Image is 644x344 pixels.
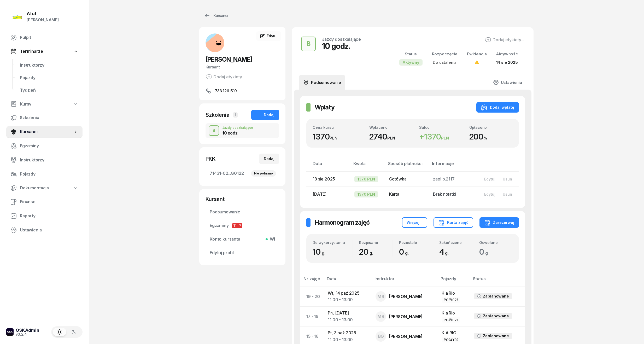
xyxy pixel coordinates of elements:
a: Pulpit [6,31,83,44]
span: Brak notatki [433,191,456,197]
div: Dodaj [256,112,274,118]
span: MR [377,294,384,299]
div: 1370 [313,132,363,142]
a: Finanse [6,196,83,208]
div: Wpłacono [369,125,413,130]
div: Atut [27,11,59,16]
div: Więcej... [407,219,423,226]
span: Podsumowanie [210,209,275,215]
span: 733 126 519 [215,88,237,94]
small: g. [445,250,449,256]
th: Instruktor [371,275,437,287]
div: Dodaj [264,156,274,162]
td: 19 - 20 [300,287,324,306]
a: Pojazdy [16,72,83,84]
button: Więcej... [402,217,427,228]
a: Podsumowanie [299,75,345,90]
span: Ustawienia [20,227,78,234]
div: Kursant [206,64,279,71]
button: Dodaj etykiety... [206,74,245,80]
div: Zarezerwuj [484,219,514,226]
span: zapł p.2117 [433,176,454,182]
div: Karta zajęć [438,219,469,226]
small: g. [370,250,373,256]
span: 0 [479,247,491,256]
div: PO4VC27 [444,318,458,322]
div: Saldo [419,125,463,130]
div: 11:00 - 13:00 [328,317,367,323]
a: Ustawienia [489,75,526,90]
img: logo-xs-dark@2x.png [6,328,14,336]
div: [PERSON_NAME] [389,314,423,319]
button: Karta zajęć [434,217,473,228]
a: Instruktorzy [16,59,83,72]
div: 1370 PLN [354,176,378,182]
div: 2740 [369,132,413,142]
div: B [305,39,313,49]
td: Pn, [DATE] [324,306,371,326]
div: Edytuj [484,177,495,181]
div: Szkolenia [206,111,230,119]
div: KIA RIO [442,330,466,336]
a: Podsumowanie [206,206,279,218]
div: Zaplanowane [483,313,509,319]
a: EgzaminyTP [206,219,279,232]
div: Jazdy doszkalające [322,37,361,41]
div: Opłacono [469,125,513,130]
span: BG [378,334,384,339]
span: 71431-02...80122 [210,170,275,177]
button: Zarezerwuj [479,217,519,228]
a: Tydzień [16,84,83,97]
small: g. [405,250,409,256]
div: PKK [206,155,215,162]
button: Dodaj wpłatę [476,102,519,113]
small: PLN [330,136,337,141]
span: Kursanci [20,129,73,135]
span: Pojazdy [20,171,78,178]
div: 1370 PLN [354,191,378,197]
div: Pozostało [399,240,432,245]
div: Cena kursu [313,125,363,130]
span: Tydzień [20,87,78,94]
div: Nie pobrano [251,170,276,177]
span: Pulpit [20,34,78,41]
div: Zaplanowane [483,333,509,339]
span: Do ustalenia [433,60,456,65]
div: v3.2.4 [16,333,39,336]
span: Instruktorzy [20,62,78,69]
span: Edytuj [267,34,278,38]
div: Rozpisano [359,240,393,245]
div: Aktywny [399,59,423,66]
a: Edytuj [256,31,281,41]
div: Karta [389,191,425,198]
button: Edytuj [481,190,499,199]
small: % [483,136,487,141]
span: Pojazdy [20,74,78,81]
a: Edytuj profil [206,247,279,259]
td: 17 - 18 [300,306,324,326]
div: Edytuj [484,192,495,196]
span: Wł [268,236,275,243]
div: [PERSON_NAME] [389,294,423,299]
div: 200 [469,132,513,142]
th: Pojazdy [437,275,470,287]
div: 10 godz. [222,131,253,135]
a: Szkolenia [6,112,83,124]
button: B [301,37,316,51]
div: 10 godz. [322,41,361,51]
th: Informacje [429,160,476,171]
a: 71431-02...80122Nie pobrano [206,167,279,180]
span: Konto kursanta [210,236,275,243]
div: Ewidencja [467,51,487,57]
th: Status [470,275,525,287]
span: 20 [359,247,376,256]
span: Raporty [20,213,78,219]
th: Sposób płatności [385,160,429,171]
small: g. [485,250,489,256]
a: Ustawienia [6,224,83,236]
div: Usuń [503,177,512,181]
a: Kursanci [6,126,83,138]
button: Usuń [499,190,516,199]
span: [PERSON_NAME] [206,56,252,63]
